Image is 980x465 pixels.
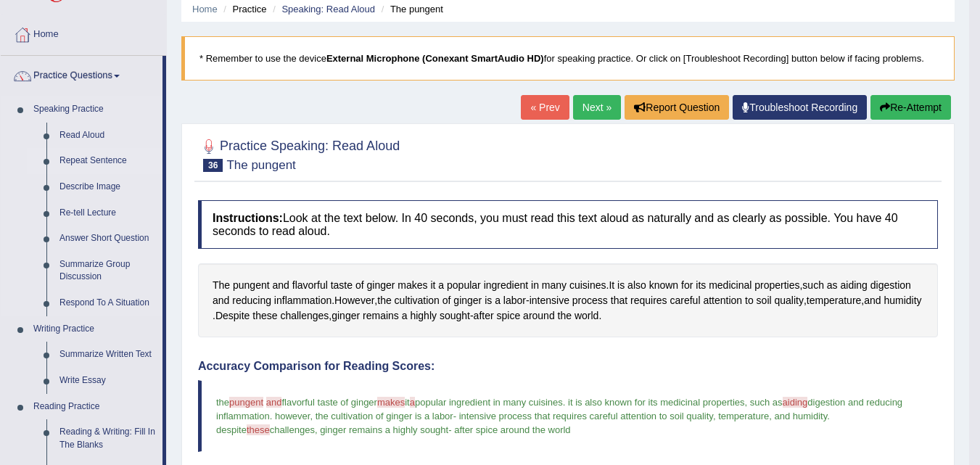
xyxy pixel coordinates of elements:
span: Click to see word definition [355,278,364,293]
span: Click to see word definition [531,278,539,293]
span: Click to see word definition [232,293,271,308]
a: Troubleshoot Recording [733,95,867,120]
span: after spice around the world [454,424,570,435]
a: Summarize Written Text [53,342,162,368]
span: Click to see word definition [696,278,706,293]
span: Click to see word definition [827,278,838,293]
span: Click to see word definition [497,308,521,324]
span: it is also known for its medicinal properties [568,397,745,408]
span: Click to see word definition [395,293,440,308]
a: Practice Questions [1,56,162,92]
span: Click to see word definition [213,278,230,293]
a: Home [1,15,166,51]
span: Click to see word definition [215,308,250,324]
span: Click to see word definition [484,278,529,293]
span: Click to see word definition [670,293,700,308]
span: the cultivation of ginger is a labor [316,411,453,421]
span: Click to see word definition [377,293,391,308]
span: Click to see word definition [630,293,667,308]
span: Click to see word definition [575,308,598,324]
span: Click to see word definition [213,293,229,308]
span: , [315,424,318,435]
span: Click to see word definition [802,278,824,293]
a: Re-tell Lecture [53,200,162,226]
div: . , . , - , , . , - . [198,263,938,337]
a: Summarize Group Discussion [53,252,162,290]
span: Click to see word definition [273,278,289,293]
a: Repeat Sentence [53,148,162,174]
span: 36 [203,159,223,172]
span: Click to see word definition [611,293,627,308]
b: External Microphone (Conexant SmartAudio HD) [326,53,544,64]
span: temperature [718,411,769,421]
span: these [247,424,270,435]
span: Click to see word definition [485,293,492,308]
span: Click to see word definition [503,293,526,308]
a: Write Essay [53,368,162,394]
h4: Look at the text below. In 40 seconds, you must read this text aloud as naturally and as clearly ... [198,200,938,249]
span: digestion and reducing inflammation [216,397,905,421]
span: ginger remains a highly sought [320,424,448,435]
span: , [769,411,772,421]
span: Click to see word definition [495,293,501,308]
span: Click to see word definition [864,293,881,308]
span: and humidity [774,411,827,421]
button: Report Question [625,95,729,120]
span: and [266,397,282,408]
span: challenges [270,424,315,435]
span: Click to see word definition [430,278,435,293]
small: The pungent [226,158,295,172]
span: a [410,397,415,408]
span: Click to see word definition [807,293,861,308]
span: Click to see word definition [884,293,921,308]
a: Speaking Practice [27,96,162,123]
span: Click to see word definition [523,308,555,324]
span: Click to see word definition [442,293,451,308]
span: . [827,411,830,421]
span: Click to see word definition [447,278,481,293]
span: Click to see word definition [649,278,678,293]
span: Click to see word definition [745,293,754,308]
span: . [563,397,566,408]
span: Click to see word definition [402,308,408,324]
span: Click to see word definition [367,278,395,293]
span: the [216,397,229,408]
a: Reading Practice [27,394,162,420]
span: Click to see word definition [572,293,608,308]
span: , [310,411,313,421]
span: . [270,411,273,421]
a: « Prev [521,95,569,120]
span: Click to see word definition [609,278,614,293]
span: Click to see word definition [775,293,804,308]
span: popular ingredient in many cuisines [415,397,563,408]
button: Re-Attempt [870,95,951,120]
a: Answer Short Question [53,226,162,252]
a: Read Aloud [53,123,162,149]
span: Click to see word definition [332,308,360,324]
span: despite [216,424,247,435]
span: Click to see word definition [331,278,353,293]
span: , [713,411,716,421]
span: Click to see word definition [252,308,277,324]
span: Click to see word definition [334,293,374,308]
span: , [745,397,748,408]
span: it [405,397,410,408]
span: Click to see word definition [438,278,444,293]
span: - [448,424,451,435]
span: however [275,411,310,421]
span: Click to see word definition [410,308,437,324]
a: Speaking: Read Aloud [281,4,375,15]
a: Respond To A Situation [53,290,162,316]
a: Home [192,4,218,15]
span: pungent [229,397,263,408]
li: Practice [220,2,266,16]
span: Click to see word definition [754,278,799,293]
blockquote: * Remember to use the device for speaking practice. Or click on [Troubleshoot Recording] button b... [181,36,955,81]
span: Click to see word definition [453,293,482,308]
span: Click to see word definition [703,293,742,308]
span: Click to see word definition [440,308,470,324]
a: Describe Image [53,174,162,200]
span: Click to see word definition [757,293,772,308]
h4: Accuracy Comparison for Reading Scores: [198,360,938,373]
span: Click to see word definition [558,308,572,324]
